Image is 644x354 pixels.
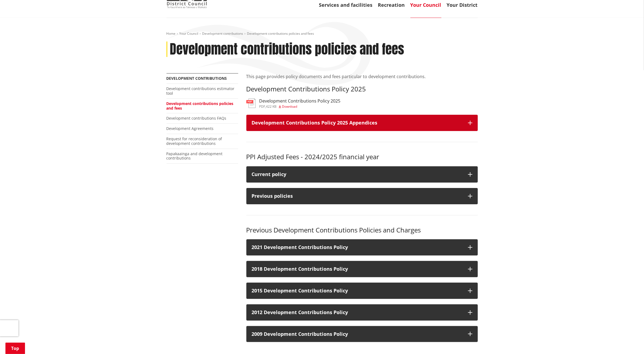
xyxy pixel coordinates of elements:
[246,85,478,93] h3: Development Contributions Policy 2025
[246,304,478,321] button: 2012 Development Contributions Policy
[252,245,463,250] h3: 2021 Development Contributions Policy
[319,2,373,8] a: Services and facilities
[167,31,176,36] a: Home
[246,153,478,161] h3: PPI Adjusted Fees - 2024/2025 financial year
[246,73,478,80] p: This page provides policy documents and fees particular to development contributions.
[246,283,478,299] button: 2015 Development Contributions Policy
[247,31,314,36] span: Development contributions policies and fees
[619,331,639,351] iframe: Messenger Launcher
[5,343,25,354] a: Top
[246,188,478,204] button: Previous policies
[167,31,478,36] nav: breadcrumb
[252,266,463,272] h3: 2018 Development Contributions Policy
[447,2,478,8] a: Your District
[167,136,222,146] a: Request for reconsideration of development contributions
[167,101,234,111] a: Development contributions policies and fees
[246,166,478,183] button: Current policy
[266,104,277,109] span: 422 KB
[170,42,404,57] h1: Development contributions policies and fees
[252,120,463,126] h3: Development Contributions Policy 2025 Appendices
[252,331,463,337] h3: 2009 Development Contributions Policy
[246,326,478,342] button: 2009 Development Contributions Policy
[259,98,341,104] h3: Development Contributions Policy 2025
[252,172,463,177] div: Current policy
[252,193,463,199] div: Previous policies
[246,98,256,108] img: document-pdf.svg
[246,115,478,131] button: Development Contributions Policy 2025 Appendices
[202,31,243,36] a: Development contributions
[167,151,223,161] a: Papakaainga and development contributions
[246,261,478,277] button: 2018 Development Contributions Policy
[167,76,227,81] a: Development contributions
[167,126,214,131] a: Development Agreements
[246,226,478,234] h3: Previous Development Contributions Policies and Charges
[378,2,405,8] a: Recreation
[246,98,341,108] a: Development Contributions Policy 2025 pdf,422 KB Download
[252,310,463,315] h3: 2012 Development Contributions Policy
[410,2,441,8] a: Your Council
[246,239,478,256] button: 2021 Development Contributions Policy
[180,31,199,36] a: Your Council
[167,116,227,121] a: Development contributions FAQs
[282,104,297,109] span: Download
[259,104,265,109] span: pdf
[252,288,463,294] h3: 2015 Development Contributions Policy
[259,105,341,108] div: ,
[167,86,235,96] a: Development contributions estimator tool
